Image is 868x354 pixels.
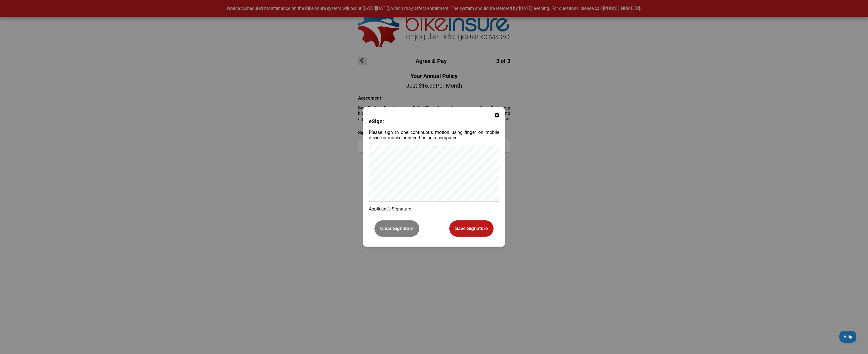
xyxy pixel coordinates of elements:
button: Clear Signature [374,220,419,237]
p: Applicant’s Signature [369,206,499,212]
h3: eSign: [369,118,499,125]
p: Please sign in one continuous motion using finger on mobile device or mouse pointer if using a co... [369,130,499,140]
iframe: Toggle Customer Support [839,331,857,343]
button: Save Signature [449,220,494,237]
